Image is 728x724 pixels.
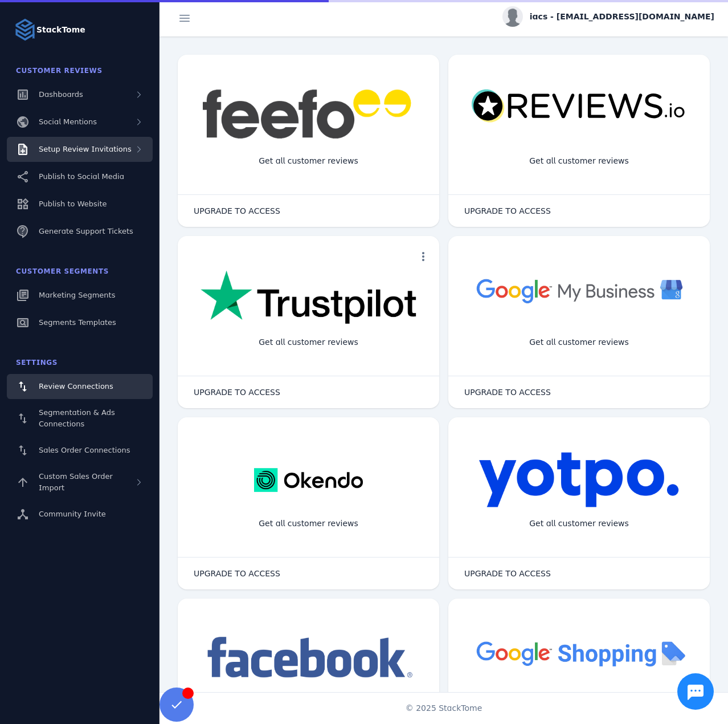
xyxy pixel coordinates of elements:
[7,310,153,335] a: Segments Templates
[464,388,551,396] span: UPGRADE TO ACCESS
[7,164,153,189] a: Publish to Social Media
[39,510,106,518] span: Community Invite
[201,270,416,326] img: trustpilot.png
[7,438,153,463] a: Sales Order Connections
[182,381,292,404] button: UPGRADE TO ACCESS
[16,267,109,275] span: Customer Segments
[254,452,363,509] img: okendo.webp
[36,24,85,36] strong: StackTome
[520,327,638,357] div: Get all customer reviews
[39,145,132,153] span: Setup Review Invitations
[39,382,113,391] span: Review Connections
[16,359,58,367] span: Settings
[7,502,153,527] a: Community Invite
[7,374,153,399] a: Review Connections
[14,18,36,41] img: Logo image
[520,146,638,176] div: Get all customer reviews
[39,446,130,454] span: Sales Order Connections
[201,633,416,684] img: facebook.png
[406,702,482,714] span: © 2025 StackTome
[250,146,367,176] div: Get all customer reviews
[502,6,523,27] img: profile.jpg
[39,117,97,126] span: Social Mentions
[39,227,133,235] span: Generate Support Tickets
[453,381,562,404] button: UPGRADE TO ACCESS
[502,6,714,27] button: iacs - [EMAIL_ADDRESS][DOMAIN_NAME]
[453,200,562,222] button: UPGRADE TO ACCESS
[7,283,153,308] a: Marketing Segments
[194,388,280,396] span: UPGRADE TO ACCESS
[471,270,687,311] img: googlebusiness.png
[39,408,115,428] span: Segmentation & Ads Connections
[39,200,107,208] span: Publish to Website
[182,562,292,585] button: UPGRADE TO ACCESS
[464,207,551,215] span: UPGRADE TO ACCESS
[464,570,551,577] span: UPGRADE TO ACCESS
[39,472,113,492] span: Custom Sales Order Import
[39,291,115,299] span: Marketing Segments
[471,89,687,124] img: reviewsio.svg
[182,200,292,222] button: UPGRADE TO ACCESS
[530,11,714,23] span: iacs - [EMAIL_ADDRESS][DOMAIN_NAME]
[471,633,687,673] img: googleshopping.png
[39,172,124,181] span: Publish to Social Media
[7,219,153,244] a: Generate Support Tickets
[7,192,153,217] a: Publish to Website
[39,318,116,327] span: Segments Templates
[194,207,280,215] span: UPGRADE TO ACCESS
[250,327,367,357] div: Get all customer reviews
[478,452,680,509] img: yotpo.png
[194,570,280,577] span: UPGRADE TO ACCESS
[201,89,416,139] img: feefo.png
[453,562,562,585] button: UPGRADE TO ACCESS
[39,90,83,99] span: Dashboards
[412,245,435,268] button: more
[16,67,103,75] span: Customer Reviews
[7,401,153,436] a: Segmentation & Ads Connections
[512,690,646,720] div: Import Products from Google
[250,509,367,539] div: Get all customer reviews
[520,509,638,539] div: Get all customer reviews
